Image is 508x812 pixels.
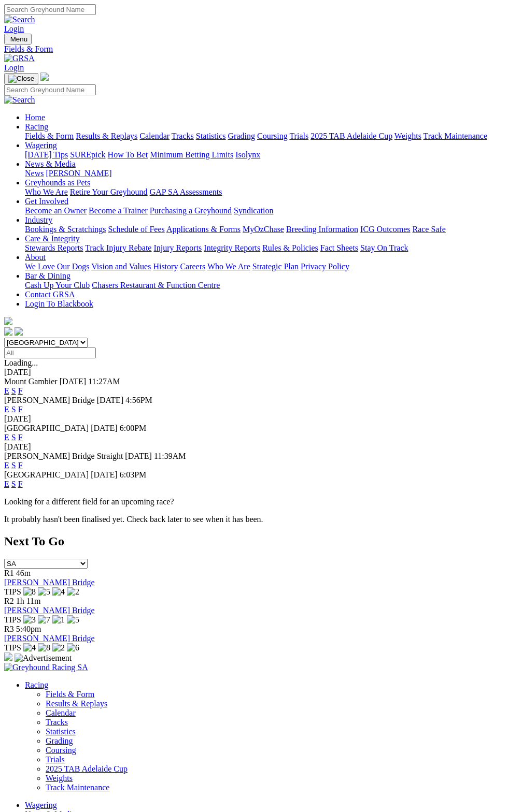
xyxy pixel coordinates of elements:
a: Fact Sheets [320,243,358,252]
a: Become a Trainer [89,206,148,215]
span: R3 [4,625,14,633]
a: Vision and Values [91,262,151,271]
a: Wagering [25,141,57,150]
img: 5 [38,587,50,597]
a: Strategic Plan [252,262,299,271]
a: Tracks [46,718,68,727]
div: Wagering [25,150,504,160]
span: 6:00PM [120,424,147,432]
img: 15187_Greyhounds_GreysPlayCentral_Resize_SA_WebsiteBanner_300x115_2025.jpg [4,653,12,661]
h2: Next To Go [4,534,504,548]
a: E [4,461,9,470]
span: [GEOGRAPHIC_DATA] [4,424,89,432]
a: E [4,480,9,488]
span: [GEOGRAPHIC_DATA] [4,470,89,479]
input: Search [4,4,96,15]
span: 5:40pm [16,625,41,633]
a: About [25,253,46,262]
div: Greyhounds as Pets [25,187,504,197]
img: 1 [52,615,65,625]
a: Stewards Reports [25,243,83,252]
img: Greyhound Racing SA [4,663,88,672]
span: [DATE] [97,396,124,404]
span: R1 [4,569,14,577]
a: [PERSON_NAME] Bridge [4,634,95,643]
a: Cash Up Your Club [25,281,90,289]
a: SUREpick [70,150,105,159]
div: About [25,262,504,271]
a: Purchasing a Greyhound [150,206,232,215]
img: 8 [38,643,50,653]
span: Menu [10,35,27,43]
a: Results & Replays [46,699,107,708]
a: Greyhounds as Pets [25,178,90,187]
a: MyOzChase [243,225,284,234]
a: Injury Reports [153,243,202,252]
span: 11:27AM [88,377,120,386]
a: [PERSON_NAME] [46,169,111,178]
a: F [18,461,23,470]
img: 2 [67,587,79,597]
span: TIPS [4,587,21,596]
a: 2025 TAB Adelaide Cup [46,764,128,773]
a: Industry [25,215,52,224]
a: S [11,405,16,414]
a: [PERSON_NAME] Bridge [4,578,95,587]
a: Syndication [234,206,273,215]
a: News & Media [25,160,76,168]
a: Home [25,113,45,122]
a: Stay On Track [360,243,408,252]
a: Chasers Restaurant & Function Centre [92,281,220,289]
a: Bookings & Scratchings [25,225,106,234]
a: News [25,169,44,178]
a: Fields & Form [46,690,94,699]
a: Coursing [257,132,288,140]
partial: It probably hasn't been finalised yet. Check back later to see when it has been. [4,515,263,524]
span: 6:03PM [120,470,147,479]
a: S [11,433,16,442]
a: Track Maintenance [46,783,109,792]
span: 1h 11m [16,597,41,605]
a: Trials [289,132,308,140]
img: 4 [52,587,65,597]
a: 2025 TAB Adelaide Cup [311,132,392,140]
input: Search [4,84,96,95]
img: logo-grsa-white.png [4,317,12,325]
a: Calendar [46,708,76,717]
span: [DATE] [91,424,118,432]
a: Applications & Forms [166,225,241,234]
a: Track Maintenance [424,132,487,140]
img: 4 [23,643,36,653]
a: Wagering [25,801,57,809]
a: Isolynx [235,150,260,159]
a: Who We Are [25,187,68,196]
span: TIPS [4,643,21,652]
a: Get Involved [25,197,68,206]
a: F [18,386,23,395]
a: Statistics [46,727,76,736]
a: [DATE] Tips [25,150,68,159]
button: Toggle navigation [4,73,38,84]
a: F [18,480,23,488]
a: Weights [394,132,421,140]
span: R2 [4,597,14,605]
a: Bar & Dining [25,271,70,280]
a: E [4,386,9,395]
a: Grading [46,736,73,745]
img: twitter.svg [15,327,23,336]
img: Close [8,75,34,83]
a: Coursing [46,746,76,755]
span: Loading... [4,358,38,367]
a: Retire Your Greyhound [70,187,148,196]
div: Bar & Dining [25,281,504,290]
img: Search [4,95,35,105]
a: Login To Blackbook [25,299,93,308]
a: Fields & Form [4,45,504,54]
p: Looking for a different field for an upcoming race? [4,497,504,506]
a: E [4,433,9,442]
a: Careers [180,262,205,271]
img: 2 [52,643,65,653]
div: Industry [25,225,504,234]
div: Get Involved [25,206,504,215]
